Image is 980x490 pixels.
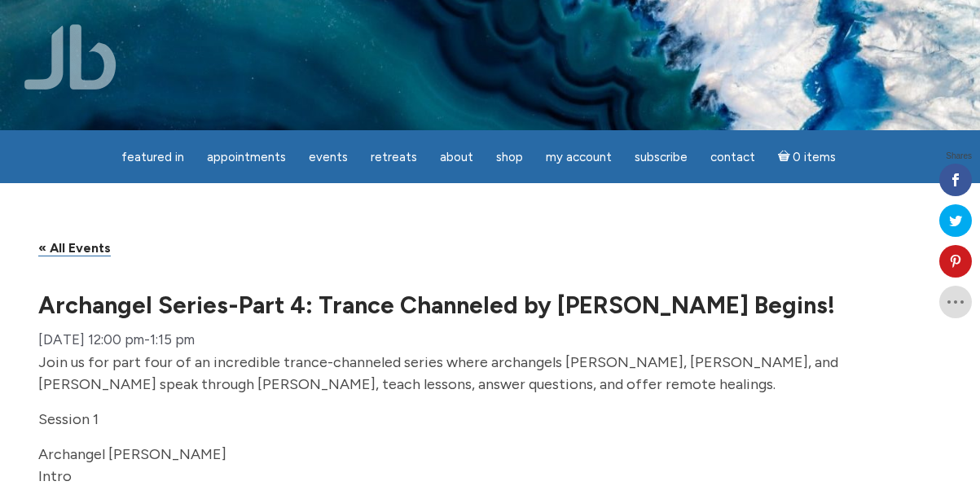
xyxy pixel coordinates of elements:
[496,150,523,164] span: Shop
[625,142,697,173] a: Subscribe
[38,327,195,352] div: -
[38,410,99,428] span: Session 1
[197,142,296,173] a: Appointments
[440,150,473,164] span: About
[38,445,226,463] span: Archangel [PERSON_NAME]
[536,142,622,173] a: My Account
[112,142,194,173] a: featured in
[24,24,116,90] img: Jamie Butler. The Everyday Medium
[768,140,846,173] a: Cart0 items
[946,152,972,160] span: Shares
[38,353,838,393] span: Join us for part four of an incredible trance-channeled series where archangels [PERSON_NAME], [P...
[361,142,427,173] a: Retreats
[38,240,111,256] a: « All Events
[635,150,688,164] span: Subscribe
[710,150,755,164] span: Contact
[207,150,286,164] span: Appointments
[778,150,793,164] i: Cart
[701,142,765,173] a: Contact
[150,331,195,348] span: 1:15 pm
[486,142,533,173] a: Shop
[430,142,483,173] a: About
[371,150,417,164] span: Retreats
[38,467,72,485] span: Intro
[793,151,836,164] span: 0 items
[299,142,358,173] a: Events
[121,150,184,164] span: featured in
[38,294,943,317] h1: Archangel Series-Part 4: Trance Channeled by [PERSON_NAME] Begins!
[546,150,612,164] span: My Account
[309,150,348,164] span: Events
[38,331,144,348] span: [DATE] 12:00 pm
